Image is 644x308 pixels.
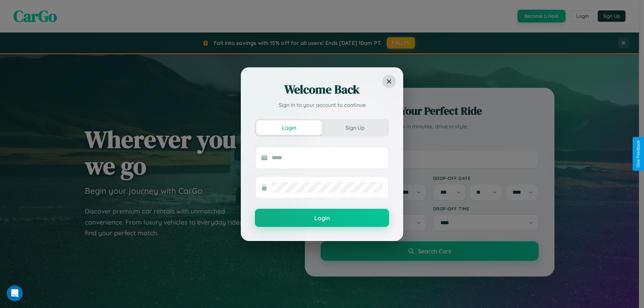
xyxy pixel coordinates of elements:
[322,120,388,135] button: Sign Up
[256,120,322,135] button: Login
[7,285,23,301] iframe: Intercom live chat
[255,101,389,109] p: Sign in to your account to continue
[255,209,389,227] button: Login
[255,81,389,98] h2: Welcome Back
[636,140,641,168] div: Give Feedback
